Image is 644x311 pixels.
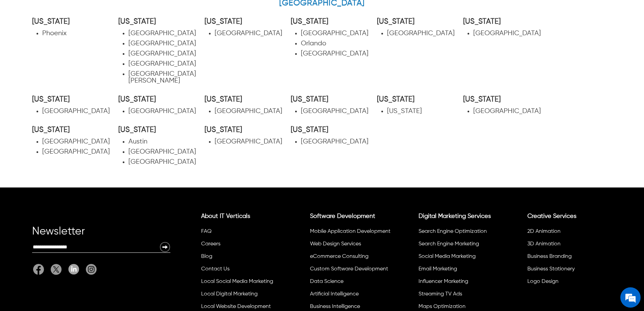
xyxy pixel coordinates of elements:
li: Artificial Intelligence [309,289,391,302]
li: Blog [200,251,282,264]
img: Facebook [33,264,44,275]
div: [US_STATE] [32,127,70,133]
a: [GEOGRAPHIC_DATA] [128,30,196,37]
div: [US_STATE] [463,18,501,25]
a: Facebook [33,264,47,275]
a: Business Stationery [527,266,575,272]
li: Email Marketing [418,264,500,276]
a: 2D Animation [527,229,560,234]
img: Twitter [51,264,62,275]
div: Leave a message [35,38,114,47]
li: 2D Animation [526,226,609,239]
a: [GEOGRAPHIC_DATA] [215,108,282,115]
a: [GEOGRAPHIC_DATA] [128,158,196,165]
a: Search Engine Optimization [419,229,487,234]
a: Local Social Media Marketing [201,279,273,284]
a: eCommerce Consulting [310,254,368,259]
div: Minimize live chat window [111,3,127,20]
a: Blog [201,254,212,259]
a: [GEOGRAPHIC_DATA] [473,108,541,115]
a: Mobile Application Development [310,229,390,234]
div: [US_STATE] [205,127,242,133]
img: Linkedin [68,264,79,274]
li: eCommerce Consulting [309,251,391,264]
a: Twitter [47,264,65,275]
li: Web Design Services [309,239,391,251]
a: Search Engine Marketing [419,241,479,247]
textarea: Type your message and click 'Submit' [3,185,129,208]
img: Newsletter Submit [160,242,170,252]
a: Phoenix [42,30,67,37]
div: [US_STATE] [291,18,328,25]
a: [GEOGRAPHIC_DATA] [215,30,282,37]
img: salesiqlogo_leal7QplfZFryJ6FIlVepeu7OftD7mt8q6exU6-34PB8prfIgodN67KcxXM9Y7JQ_.png [47,178,51,182]
div: [US_STATE] [32,96,70,103]
a: [GEOGRAPHIC_DATA] [215,138,282,145]
div: [US_STATE] [291,127,328,133]
a: Linkedin [65,264,82,275]
a: Orlando [301,40,326,47]
span: We are offline. Please leave us a message. [14,85,118,154]
a: Local Website Development [201,304,271,309]
li: Streaming TV Ads [418,289,500,302]
a: [GEOGRAPHIC_DATA] [128,40,196,47]
a: 3D Animation [527,241,560,247]
a: [GEOGRAPHIC_DATA][PERSON_NAME] [128,70,196,84]
li: Local Social Media Marketing [200,276,282,289]
a: [US_STATE] [387,108,422,115]
a: [GEOGRAPHIC_DATA] [128,50,196,57]
a: [GEOGRAPHIC_DATA] [301,50,368,57]
em: Driven by SalesIQ [53,177,86,182]
a: [GEOGRAPHIC_DATA] [473,30,541,37]
img: logo_Zg8I0qSkbAqR2WFHt3p6CTuqpyXMFPubPcD2OT02zFN43Cy9FUNNG3NEPhM_Q1qe_.png [11,41,28,44]
a: [GEOGRAPHIC_DATA] [128,60,196,67]
div: [US_STATE] [205,96,242,103]
li: FAQ [200,226,282,239]
li: Logo Design [526,276,609,289]
div: [US_STATE] [205,18,242,25]
a: Data Science [310,279,343,284]
li: Custom Software Development [309,264,391,276]
em: Submit [99,208,123,218]
a: Artificial Intelligence [310,291,359,297]
li: Mobile Application Development [309,226,391,239]
div: [US_STATE] [463,96,501,103]
a: Local Digital Marketing [201,291,258,297]
a: Logo Design [527,279,558,284]
div: [US_STATE] [377,96,414,103]
a: Influencer Marketing [419,279,468,284]
a: [GEOGRAPHIC_DATA] [301,108,368,115]
li: 3D Animation [526,239,609,251]
a: Contact Us [201,266,230,272]
a: Business Branding [527,254,572,259]
img: It Verticals Instagram [86,264,97,275]
li: Business Stationery [526,264,609,276]
div: Newsletter [32,228,170,242]
div: [US_STATE] [32,18,70,25]
div: [US_STATE] [118,127,156,133]
a: Austin [128,138,147,145]
a: Web Design Services [310,241,361,247]
a: [GEOGRAPHIC_DATA] [42,138,110,145]
a: Careers [201,241,220,247]
div: [US_STATE] [291,96,328,103]
a: [GEOGRAPHIC_DATA] [387,30,455,37]
li: Search Engine Optimization [418,226,500,239]
a: Business Intelligence [310,304,360,309]
a: [GEOGRAPHIC_DATA] [301,30,368,37]
a: Custom Software Development [310,266,388,272]
div: [US_STATE] [118,18,156,25]
a: [GEOGRAPHIC_DATA] [42,108,110,115]
a: Maps Optimization [419,304,466,309]
a: [GEOGRAPHIC_DATA] [128,148,196,155]
div: [US_STATE] [377,18,414,25]
li: Business Branding [526,251,609,264]
li: Influencer Marketing [418,276,500,289]
a: Software Development [310,213,375,219]
a: Streaming TV Ads [419,291,462,297]
li: Social Media Marketing [418,251,500,264]
li: Contact Us [200,264,282,276]
a: [GEOGRAPHIC_DATA] [128,108,196,115]
li: Local Digital Marketing [200,289,282,302]
a: Creative Services [527,213,576,219]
